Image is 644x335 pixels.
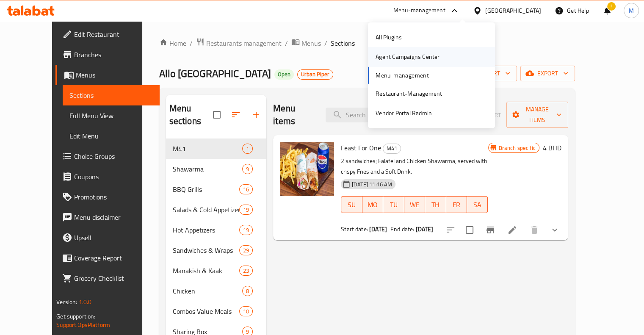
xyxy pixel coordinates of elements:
[55,146,160,166] a: Choice Groups
[173,245,239,255] span: Sandwiches & Wraps
[446,196,467,213] button: FR
[242,144,253,154] div: items
[285,38,288,48] li: /
[376,108,432,118] div: Vendor Portal Radmin
[74,253,153,263] span: Coverage Report
[166,220,267,240] div: Hot Appetizers19
[383,144,401,153] span: M41
[507,225,517,235] a: Edit menu item
[166,240,267,260] div: Sandwiches & Wraps29
[55,227,160,248] a: Upsell
[173,205,239,215] span: Salads & Cold Appetizers
[239,225,253,235] div: items
[387,199,401,211] span: TU
[243,165,252,173] span: 9
[74,212,153,222] span: Menu disclaimer
[243,287,252,295] span: 8
[63,85,160,105] a: Sections
[74,151,153,161] span: Choice Groups
[513,104,561,125] span: Manage items
[470,68,510,79] span: import
[239,266,253,276] div: items
[470,199,484,211] span: SA
[243,145,252,153] span: 1
[74,192,153,202] span: Promotions
[629,6,634,15] span: M
[527,68,568,79] span: export
[298,71,333,78] span: Urban Piper
[341,224,368,235] span: Start date:
[55,268,160,288] a: Grocery Checklist
[159,38,575,49] nav: breadcrumb
[376,33,402,42] div: All Plugins
[383,196,404,213] button: TU
[348,180,395,188] span: [DATE] 11:16 AM
[240,206,252,214] span: 19
[520,66,575,81] button: export
[173,144,242,154] span: M41
[390,224,414,235] span: End date:
[166,138,267,159] div: M411
[383,144,401,154] div: M41
[362,196,383,213] button: MO
[280,142,334,196] img: Feast For One
[74,29,153,39] span: Edit Restaurant
[74,172,153,182] span: Coupons
[331,38,355,48] span: Sections
[393,6,445,16] div: Menu-management
[159,64,271,83] span: Allo [GEOGRAPHIC_DATA]
[239,184,253,194] div: items
[74,273,153,283] span: Grocery Checklist
[506,102,568,128] button: Manage items
[428,199,442,211] span: TH
[550,225,560,235] svg: Show Choices
[240,307,252,316] span: 10
[341,156,488,177] p: 2 sandwiches; Falafel and Chicken Shawarma, served with crispy Fries and a Soft Drink.
[173,266,239,276] span: Manakish & Kaak
[415,224,433,235] b: [DATE]
[63,126,160,146] a: Edit Menu
[324,38,327,48] li: /
[240,185,252,194] span: 16
[461,221,478,239] span: Select to update
[76,70,153,80] span: Menus
[467,196,488,213] button: SA
[544,220,565,240] button: show more
[173,164,242,174] span: Shawarma
[69,90,153,100] span: Sections
[166,260,267,281] div: Manakish & Kaak23
[166,179,267,199] div: BBQ Grills16
[63,105,160,126] a: Full Menu View
[376,89,442,98] div: Restaurant-Management
[173,184,239,194] span: BBQ Grills
[524,220,544,240] button: delete
[69,111,153,121] span: Full Menu View
[190,38,193,48] li: /
[173,286,242,296] span: Chicken
[69,131,153,141] span: Edit Menu
[240,267,252,275] span: 23
[226,105,246,125] span: Sort sections
[74,50,153,60] span: Branches
[366,199,380,211] span: MO
[169,102,213,127] h2: Menu sections
[341,196,362,213] button: SU
[239,306,253,316] div: items
[326,108,426,122] input: search
[301,38,321,48] span: Menus
[55,44,160,65] a: Branches
[408,199,422,211] span: WE
[450,199,464,211] span: FR
[341,141,381,154] span: Feast For One
[166,281,267,301] div: Chicken8
[291,38,321,49] a: Menus
[55,187,160,207] a: Promotions
[56,296,77,307] span: Version:
[208,106,226,124] span: Select all sections
[240,246,252,255] span: 29
[240,226,252,234] span: 19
